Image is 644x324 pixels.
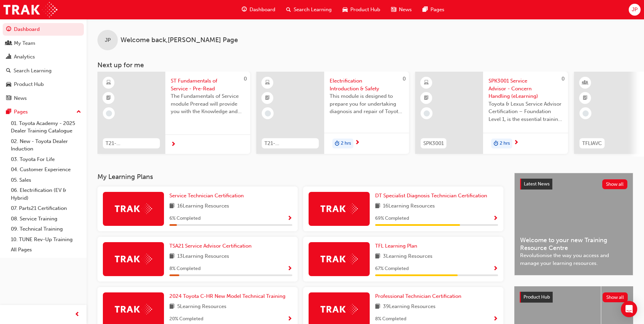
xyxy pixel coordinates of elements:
span: Professional Technician Certification [375,293,461,299]
span: chart-icon [6,54,11,60]
img: Trak [320,203,358,214]
a: 2024 Toyota C-HR New Model Technical Training [169,292,288,300]
span: Show Progress [493,266,498,272]
span: TSA21 Service Advisor Certification [169,243,252,249]
span: booktick-icon [265,94,270,103]
span: The Fundamentals of Service module Preread will provide you with the Knowledge and Understanding ... [171,92,245,115]
a: 0T21-STFOS_PRE_READST Fundamentals of Service - Pre-ReadThe Fundamentals of Service module Prerea... [97,72,250,154]
button: Show Progress [493,265,498,273]
span: learningRecordVerb_NONE-icon [583,110,589,116]
button: Show Progress [287,214,292,223]
button: Pages [3,106,84,118]
a: DT Specialist Diagnosis Technician Certification [375,192,490,200]
span: duration-icon [335,139,339,148]
span: News [399,6,412,14]
a: TSA21 Service Advisor Certification [169,242,254,250]
button: Show all [602,179,628,189]
span: 13 Learning Resources [177,252,229,261]
a: TFL Learning Plan [375,242,420,250]
span: guage-icon [242,5,247,14]
span: SPK3001 Service Advisor - Concern Handling (eLearning) [489,77,563,100]
img: Trak [320,254,358,264]
a: Latest NewsShow allWelcome to your new Training Resource CentreRevolutionise the way you access a... [514,173,633,275]
span: 0 [562,76,565,82]
div: My Team [14,39,35,47]
span: Electrification Introduction & Safety [330,77,404,92]
span: ST Fundamentals of Service - Pre-Read [171,77,245,92]
span: 0 [244,76,247,82]
span: Product Hub [350,6,380,14]
span: Search Learning [294,6,332,14]
span: This module is designed to prepare you for undertaking diagnosis and repair of Toyota & Lexus Ele... [330,92,404,115]
span: learningResourceType_ELEARNING-icon [106,78,111,87]
span: Product Hub [523,294,550,300]
span: Service Technician Certification [169,193,244,199]
span: 69 % Completed [375,215,409,222]
span: Pages [430,6,444,14]
span: TFL Learning Plan [375,243,417,249]
a: Product Hub [3,78,84,91]
span: Show Progress [287,316,292,322]
span: 2 hrs [341,140,351,147]
span: next-icon [355,140,360,146]
img: Trak [115,203,152,214]
span: JP [632,6,638,14]
a: Latest NewsShow all [520,179,627,190]
a: 07. Parts21 Certification [8,203,84,214]
div: Pages [14,108,28,116]
a: car-iconProduct Hub [337,3,386,17]
a: News [3,92,84,105]
a: Product HubShow all [520,292,628,303]
span: Show Progress [287,216,292,222]
span: pages-icon [6,109,11,115]
span: T21-FOD_HVIS_PREREQ [264,140,316,147]
span: DT Specialist Diagnosis Technician Certification [375,193,487,199]
button: Show Progress [493,214,498,223]
span: duration-icon [494,139,498,148]
span: Show Progress [493,316,498,322]
div: Search Learning [14,67,52,75]
span: search-icon [286,5,291,14]
h3: My Learning Plans [97,173,503,181]
span: book-icon [375,252,380,261]
img: Trak [115,304,152,314]
span: 3 Learning Resources [383,252,433,261]
span: learningResourceType_ELEARNING-icon [265,78,270,87]
span: JP [105,36,111,44]
button: Show all [603,292,628,302]
a: 05. Sales [8,175,84,185]
span: TFLIAVC [582,140,602,147]
span: 2 hrs [500,140,510,147]
a: My Team [3,37,84,50]
a: All Pages [8,245,84,255]
div: Open Intercom Messenger [621,301,637,317]
span: 16 Learning Resources [177,202,229,211]
span: people-icon [6,40,11,47]
span: book-icon [375,303,380,311]
a: 01. Toyota Academy - 2025 Dealer Training Catalogue [8,118,84,136]
a: pages-iconPages [417,3,450,17]
a: Search Learning [3,65,84,77]
h3: Next up for me [87,61,644,69]
button: JP [629,4,641,16]
span: 6 % Completed [169,215,201,222]
span: car-icon [6,82,11,88]
a: Dashboard [3,23,84,36]
a: 02. New - Toyota Dealer Induction [8,136,84,154]
span: learningRecordVerb_NONE-icon [106,110,112,116]
div: News [14,94,27,102]
span: booktick-icon [106,94,111,103]
span: learningResourceType_ELEARNING-icon [424,78,429,87]
span: booktick-icon [424,94,429,103]
span: 8 % Completed [169,265,201,273]
span: Latest News [524,181,550,187]
a: guage-iconDashboard [236,3,281,17]
a: Trak [3,2,57,17]
a: Service Technician Certification [169,192,246,200]
img: Trak [115,254,152,264]
span: Welcome back , [PERSON_NAME] Page [121,36,238,44]
a: search-iconSearch Learning [281,3,337,17]
span: prev-icon [75,310,80,319]
span: 2024 Toyota C-HR New Model Technical Training [169,293,286,299]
